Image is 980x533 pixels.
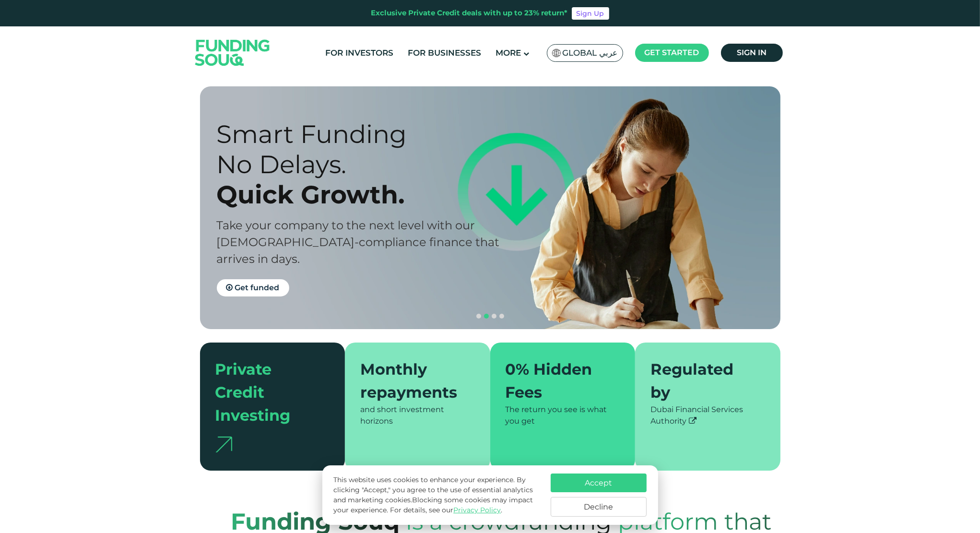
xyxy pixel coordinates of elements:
a: Sign in [721,44,783,62]
a: For Investors [323,45,396,61]
a: Privacy Policy [453,506,501,514]
div: Take your company to the next level with our [217,217,507,234]
button: navigation [498,312,506,320]
div: Private Credit Investing [215,358,319,427]
p: This website uses cookies to enhance your experience. By clicking "Accept," you agree to the use ... [333,475,541,515]
span: Global عربي [563,47,618,59]
div: Smart Funding [217,119,507,149]
span: Blocking some cookies may impact your experience. [333,496,533,514]
span: Sign in [737,48,767,57]
span: Get started [645,48,699,57]
button: navigation [475,312,483,320]
span: For details, see our . [390,506,502,514]
div: 0% Hidden Fees [506,358,609,404]
span: Get funded [235,283,280,292]
img: SA Flag [552,49,561,57]
button: navigation [490,312,498,320]
div: [DEMOGRAPHIC_DATA]-compliance finance that arrives in days. [217,234,507,267]
div: No Delays. [217,149,507,179]
div: Monthly repayments [360,358,463,404]
div: Quick Growth. [217,179,507,210]
button: navigation [483,312,490,320]
a: For Businesses [405,45,484,61]
a: Get funded [217,279,289,296]
span: More [496,48,521,58]
div: Exclusive Private Credit deals with up to 23% return* [371,8,568,19]
img: arrow [215,437,232,452]
div: The return you see is what you get [506,404,620,427]
button: Decline [551,497,647,517]
div: Dubai Financial Services Authority [650,404,765,427]
button: Accept [551,474,647,492]
div: Regulated by [650,358,754,404]
div: and short investment horizons [360,404,475,427]
a: Sign Up [572,7,609,20]
img: Logo [186,28,280,77]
